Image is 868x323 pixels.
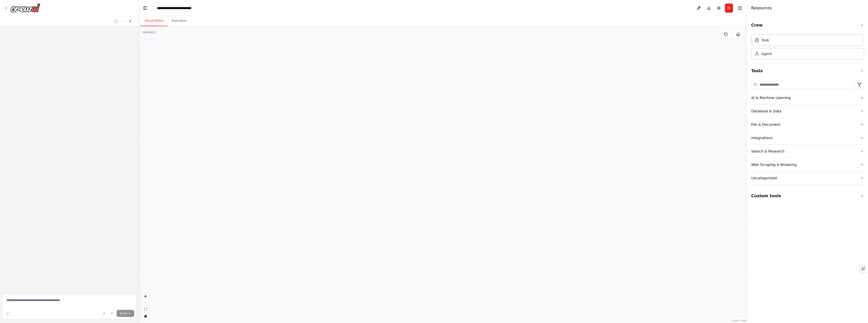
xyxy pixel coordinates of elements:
button: zoom out [142,300,149,306]
button: Improve this prompt [4,310,11,317]
div: Search & Research [751,149,784,154]
div: Agent [762,51,772,56]
button: Send [117,310,134,317]
button: fit view [142,306,149,313]
button: Execution [168,16,191,26]
button: Custom tools [751,189,864,203]
div: Crew [751,32,864,64]
span: Send [120,311,127,315]
div: Tools [751,78,864,189]
button: File & Document [751,118,864,131]
button: Switch to previous chat [112,18,124,24]
button: Click to speak your automation idea [108,310,116,317]
button: Start a new chat [126,18,134,24]
div: AI & Machine Learning [751,95,791,100]
div: Uncategorized [751,176,777,181]
button: Hide left sidebar [142,5,149,12]
button: Upload files [100,310,107,317]
div: Database & Data [751,109,781,114]
div: Web Scraping & Browsing [751,162,797,167]
button: Search & Research [751,145,864,158]
a: React Flow attribution [733,319,746,322]
button: Database & Data [751,105,864,118]
button: Web Scraping & Browsing [751,158,864,171]
div: File & Document [751,122,780,127]
h4: Resources [751,5,772,11]
img: Logo [10,3,40,12]
button: Tools [751,64,864,78]
button: Integrations [751,131,864,144]
button: Crew [751,18,864,32]
button: toggle interactivity [142,313,149,319]
nav: breadcrumb [157,6,192,11]
button: zoom in [142,293,149,300]
div: React Flow controls [142,293,149,319]
div: Version 1 [143,30,156,34]
button: Hide right sidebar [736,5,743,12]
div: Task [762,38,769,43]
button: Uncategorized [751,171,864,185]
button: AI & Machine Learning [751,91,864,104]
div: Integrations [751,135,772,140]
button: Visual Editor [141,16,168,26]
